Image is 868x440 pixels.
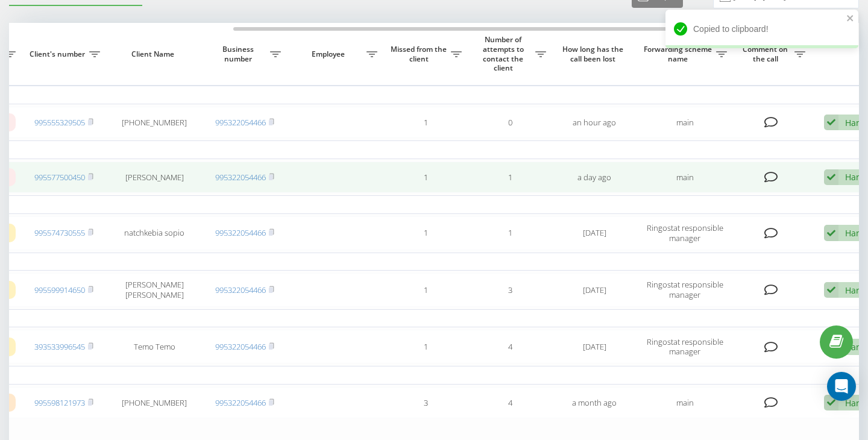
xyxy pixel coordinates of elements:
a: 995577500450 [34,172,85,183]
td: Ringostat responsible manager [637,216,733,250]
a: 995322054466 [215,227,266,238]
span: Employee [293,49,366,59]
td: main [637,107,733,139]
td: [DATE] [552,216,637,250]
td: 3 [468,273,552,307]
td: 1 [383,107,468,139]
a: 995322054466 [215,117,266,128]
span: Client Name [116,49,192,59]
td: 1 [383,162,468,193]
td: 4 [468,330,552,363]
td: 1 [468,216,552,250]
td: main [637,162,733,193]
td: Temo Temo [106,330,203,363]
td: a month ago [552,387,637,419]
td: 4 [468,387,552,419]
td: [PERSON_NAME] [PERSON_NAME] [106,273,203,307]
a: 995555329505 [34,117,85,128]
td: [PHONE_NUMBER] [106,387,203,419]
td: a day ago [552,162,637,193]
div: Copied to clipboard! [665,10,858,48]
td: 3 [383,387,468,419]
span: Missed from the client [389,45,451,63]
a: 995574730555 [34,227,85,238]
span: Business number [209,45,270,63]
td: [PERSON_NAME] [106,162,203,193]
td: [DATE] [552,273,637,307]
td: Ringostat responsible manager [637,273,733,307]
td: natchkebia sopio [106,216,203,250]
td: 1 [383,273,468,307]
td: [PHONE_NUMBER] [106,107,203,139]
td: main [637,387,733,419]
button: close [846,13,855,25]
td: an hour ago [552,107,637,139]
td: 0 [468,107,552,139]
a: 393533996545 [34,341,85,352]
span: Comment on the call [739,45,794,63]
a: 995599914650 [34,284,85,295]
a: 995322054466 [215,284,266,295]
a: 995322054466 [215,397,266,408]
span: How long has the call been lost [562,45,627,63]
span: Number of attempts to contact the client [474,35,535,72]
td: 1 [383,216,468,250]
a: 995322054466 [215,172,266,183]
a: 995322054466 [215,341,266,352]
div: Open Intercom Messenger [827,372,856,401]
td: Ringostat responsible manager [637,330,733,363]
td: 1 [383,330,468,363]
td: [DATE] [552,330,637,363]
td: 1 [468,162,552,193]
a: 995598121973 [34,397,85,408]
span: Client's number [28,49,89,59]
span: Forwarding scheme name [643,45,716,63]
